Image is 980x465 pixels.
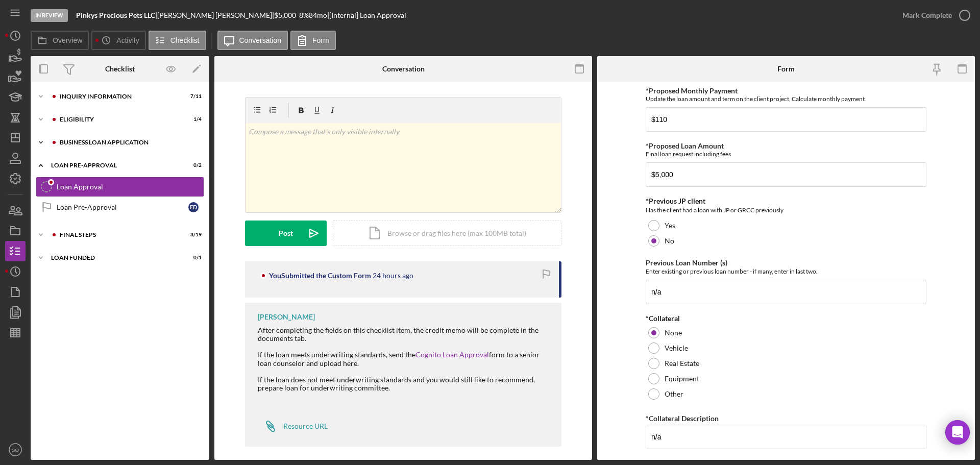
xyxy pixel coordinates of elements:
a: Loan Approval [36,177,204,197]
label: *Proposed Monthly Payment [646,86,738,95]
div: Loan Pre-Approval [57,203,188,211]
div: E D [188,202,199,212]
div: You Submitted the Custom Form [269,272,371,280]
label: *Collateral Description [646,414,719,423]
div: 84 mo [309,11,327,19]
div: Checklist [105,65,135,73]
div: *Collateral [646,314,926,323]
div: 8 % [299,11,309,19]
div: If the loan meets underwriting standards, send the form to a senior loan counselor and upload here. [258,351,551,367]
div: 7 / 11 [183,93,202,100]
div: Open Intercom Messenger [945,420,970,445]
div: 1 / 4 [183,116,202,123]
div: After completing the fields on this checklist item, the credit memo will be complete in the docum... [258,326,551,342]
button: Conversation [217,31,288,50]
div: INQUIRY INFORMATION [60,93,176,100]
div: FINAL STEPS [60,232,176,238]
a: Cognito Loan Approval [415,350,489,359]
button: Checklist [149,31,206,50]
label: *Proposed Loan Amount [646,141,724,150]
div: Form [777,65,795,73]
a: Resource URL [258,416,328,436]
div: Update the loan amount and term on the client project, Calculate monthly payment [646,95,926,103]
label: Previous Loan Number (s) [646,258,727,267]
button: Mark Complete [892,5,975,26]
div: Enter existing or previous loan number - if many, enter in last two. [646,267,926,275]
label: Vehicle [665,344,688,352]
div: Resource URL [283,422,328,430]
div: LOAN FUNDED [51,255,176,261]
span: $5,000 [274,11,296,19]
div: 3 / 19 [183,232,202,238]
div: Loan Approval [57,183,204,191]
label: Checklist [170,36,200,44]
div: Mark Complete [902,5,952,26]
div: | [76,11,157,19]
div: Conversation [382,65,425,73]
div: In Review [31,9,68,22]
div: *Previous JP client [646,197,926,205]
div: Final loan request including fees [646,150,926,158]
div: [PERSON_NAME] [258,313,315,321]
div: Has the client had a loan with JP or GRCC previously [646,205,926,215]
label: Activity [116,36,139,44]
div: ELIGIBILITY [60,116,176,123]
b: Pinkys Precious Pets LLC [76,11,155,19]
button: Post [245,221,327,246]
text: SO [12,447,19,453]
div: | [Internal] Loan Approval [327,11,406,19]
button: Form [290,31,336,50]
div: [PERSON_NAME] [PERSON_NAME] | [157,11,274,19]
label: Conversation [239,36,282,44]
button: SO [5,439,26,460]
button: Activity [91,31,145,50]
div: Post [279,221,293,246]
label: None [665,329,682,337]
a: Loan Pre-ApprovalED [36,197,204,217]
div: If the loan does not meet underwriting standards and you would still like to recommend, prepare l... [258,376,551,392]
div: 0 / 1 [183,255,202,261]
label: Real Estate [665,359,699,368]
button: Overview [31,31,89,50]
label: Equipment [665,375,699,383]
div: 0 / 2 [183,162,202,168]
label: Overview [53,36,82,44]
label: Yes [665,222,675,230]
time: 2025-09-08 21:47 [373,272,413,280]
div: LOAN PRE-APPROVAL [51,162,176,168]
label: No [665,237,674,245]
div: BUSINESS LOAN APPLICATION [60,139,197,145]
label: Form [312,36,329,44]
label: Other [665,390,683,398]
